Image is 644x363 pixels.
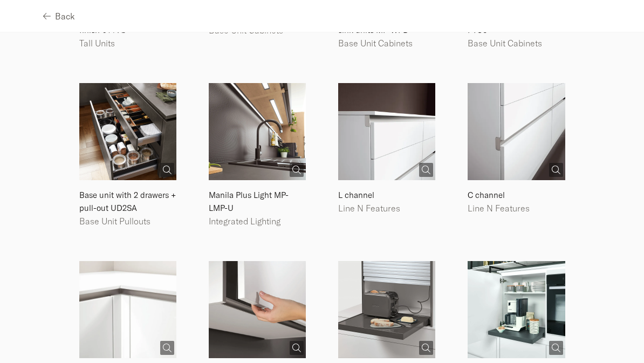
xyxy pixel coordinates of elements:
[338,202,435,215] p: Line N Features
[468,83,565,180] img: media%2Fnobilia_accesory_0123.webp
[79,261,176,358] img: media%2Fnobilia_accesory_0124.webp
[43,4,75,28] button: Back
[338,189,435,202] p: L channel
[209,189,306,215] p: Manila Plus Light MP-LMP-U
[209,83,306,180] img: media%2Fnobilia_accesory_0028.webp
[79,83,176,180] img: media%2Fnobilia_accesory_0091.webp
[79,215,176,228] p: Base Unit Pullouts
[209,261,306,358] img: media%2Fnobilia_handle_MP-WOG-Handleless-Wall-Unit.webp
[468,189,565,202] p: C channel
[79,189,176,215] p: Base unit with 2 drawers + pull-out UD2SA
[338,37,435,50] p: Base Unit Cabinets
[468,202,565,215] p: Line N Features
[79,37,176,50] p: Tall Units
[338,83,435,180] img: media%2Fnobilia_accesory_0122.webp
[338,261,435,358] img: media%2Fnobilia_accesory_0009.webp
[468,261,565,358] img: media%2Fnobilia_accesory_0070.webp
[468,37,565,50] p: Base Unit Cabinets
[55,12,75,20] span: Back
[209,215,306,228] p: Integrated Lighting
